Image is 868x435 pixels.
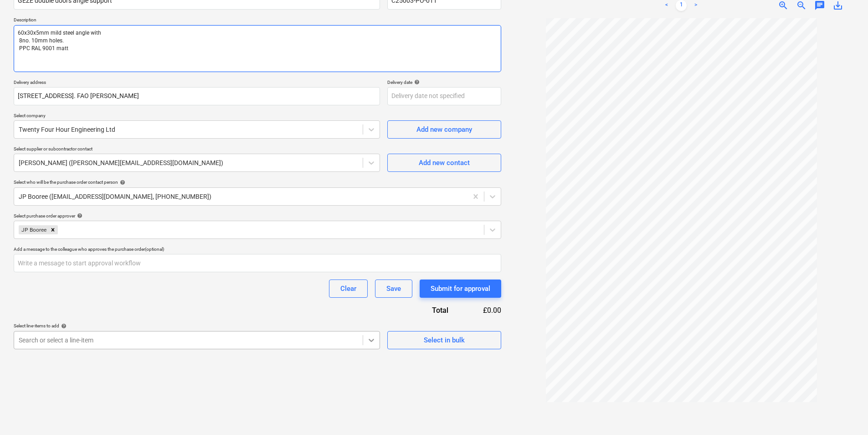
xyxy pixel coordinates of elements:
[329,280,368,298] button: Clear
[387,331,501,349] button: Select in bulk
[419,157,470,169] div: Add new contact
[387,87,501,105] input: Delivery date not specified
[14,79,380,87] p: Delivery address
[822,391,868,435] iframe: Chat Widget
[463,305,501,316] div: £0.00
[14,25,501,72] textarea: 60x30x5mm mild steel angle with 8no. 10mm holes. PPC RAL 9001 matt
[383,305,463,316] div: Total
[340,283,356,295] div: Clear
[387,79,501,85] div: Delivery date
[14,323,380,329] div: Select line-items to add
[14,213,501,219] div: Select purchase order approver
[420,280,501,298] button: Submit for approval
[387,120,501,139] button: Add new company
[59,323,67,329] span: help
[431,283,490,295] div: Submit for approval
[14,146,380,154] p: Select supplier or subcontractor contact
[14,87,380,105] input: Delivery address
[19,225,48,234] div: JP Booree
[14,113,380,120] p: Select company
[75,213,82,218] span: help
[387,154,501,172] button: Add new contact
[14,246,501,252] div: Add a message to the colleague who approves the purchase order (optional)
[375,280,412,298] button: Save
[48,225,58,234] div: Remove JP Booree
[14,17,501,25] p: Description
[412,79,420,85] span: help
[14,254,501,272] input: Write a message to start approval workflow
[14,179,501,185] div: Select who will be the purchase order contact person
[386,283,401,295] div: Save
[424,334,465,346] div: Select in bulk
[416,124,472,135] div: Add new company
[118,180,125,185] span: help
